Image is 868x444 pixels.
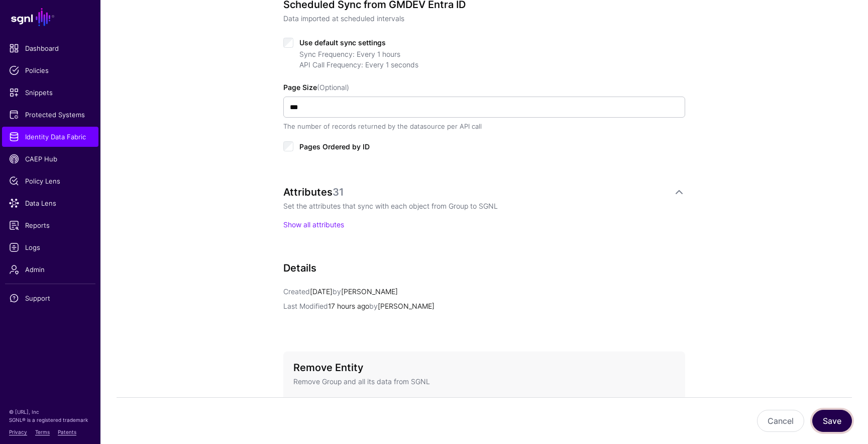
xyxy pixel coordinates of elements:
span: Policy Lens [9,176,91,186]
span: [DATE] [310,287,333,296]
p: Set the attributes that sync with each object from Group to SGNL [283,201,685,211]
p: Remove Group and all its data from SGNL [293,376,675,387]
a: Terms [35,429,50,435]
label: Page Size [283,82,349,93]
a: Show all attributes [283,220,344,229]
a: Reports [2,215,98,235]
a: Logs [2,237,98,257]
span: Created [283,287,310,296]
a: Policies [2,60,98,80]
div: The number of records returned by the datasource per API call [283,122,685,132]
a: Protected Systems [2,105,98,125]
a: Identity Data Fabric [2,127,98,147]
h3: Remove Entity [293,362,675,374]
a: CAEP Hub [2,149,98,169]
a: Snippets [2,82,98,103]
span: Support [9,293,91,303]
span: by [369,302,378,310]
span: Use default sync settings [299,38,386,47]
span: CAEP Hub [9,154,91,164]
div: Sync Frequency: Every 1 hours API Call Frequency: Every 1 seconds [299,49,685,70]
app-identifier: [PERSON_NAME] [369,302,435,310]
a: Policy Lens [2,171,98,191]
p: © [URL], Inc [9,408,91,416]
a: SGNL [6,6,94,28]
span: Pages Ordered by ID [299,142,370,151]
span: Last Modified [283,302,328,310]
a: Admin [2,259,98,280]
h3: Details [283,262,685,274]
span: Dashboard [9,43,91,53]
span: 17 hours ago [328,302,369,310]
button: Cancel [757,410,804,432]
a: Dashboard [2,38,98,58]
span: 31 [333,186,344,198]
a: Patents [58,429,76,435]
p: Data imported at scheduled intervals [283,13,685,24]
button: Save [812,410,852,432]
span: by [333,287,341,296]
span: Data Lens [9,198,91,208]
span: Protected Systems [9,110,91,120]
span: Admin [9,264,91,275]
span: Snippets [9,87,91,98]
span: Identity Data Fabric [9,132,91,142]
span: (Optional) [317,83,349,92]
a: Data Lens [2,193,98,213]
div: Attributes [283,186,673,198]
app-identifier: [PERSON_NAME] [333,287,398,296]
span: Logs [9,242,91,252]
span: Policies [9,65,91,75]
p: SGNL® is a registered trademark [9,416,91,424]
span: Reports [9,220,91,230]
a: Privacy [9,429,27,435]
